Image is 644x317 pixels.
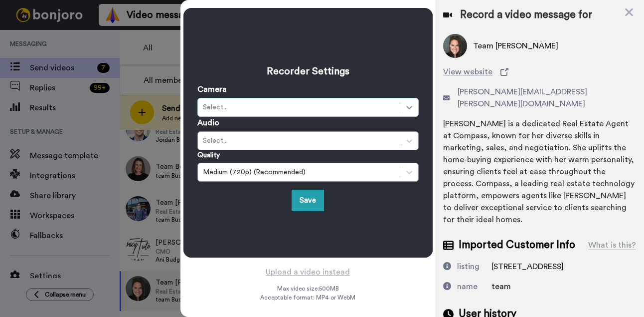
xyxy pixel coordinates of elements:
[260,294,355,302] span: Acceptable format: MP4 or WebM
[443,66,636,78] a: View website
[491,283,511,291] span: team
[292,190,324,211] button: Save
[457,261,480,273] div: listing
[197,83,227,95] label: Camera
[197,117,219,129] label: Audio
[263,266,353,279] button: Upload a video instead
[203,167,395,177] div: Medium (720p) (Recommended)
[457,281,478,293] div: name
[197,150,220,160] label: Quality
[458,86,636,110] span: [PERSON_NAME][EMAIL_ADDRESS][PERSON_NAME][DOMAIN_NAME]
[588,239,636,251] div: What is this?
[203,136,395,146] div: Select...
[277,285,339,293] span: Max video size: 500 MB
[459,238,575,253] span: Imported Customer Info
[203,102,395,112] div: Select...
[443,66,492,78] span: View website
[443,118,636,226] div: [PERSON_NAME] is a dedicated Real Estate Agent at Compass, known for her diverse skills in market...
[491,263,564,271] span: [STREET_ADDRESS]
[197,64,419,78] h3: Recorder Settings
